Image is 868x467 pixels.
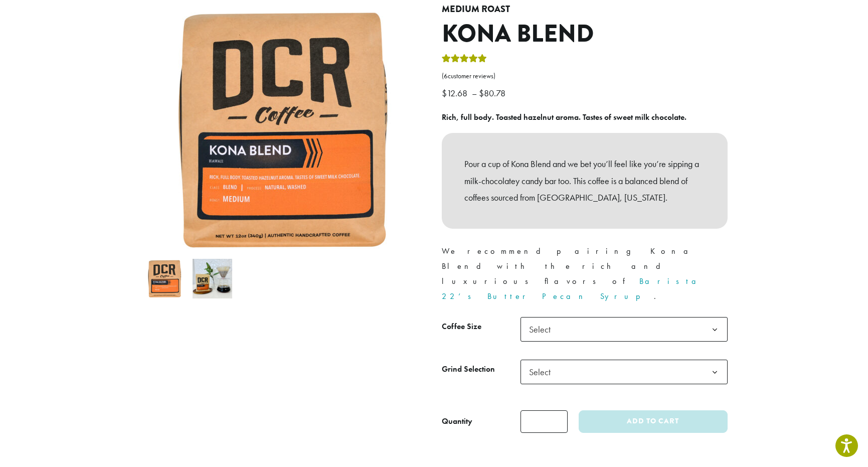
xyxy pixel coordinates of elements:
[442,53,487,68] div: Rated 5.00 out of 5
[442,71,728,81] a: (6customer reviews)
[442,112,686,122] b: Rich, full body. Toasted hazelnut aroma. Tastes of sweet milk chocolate.
[479,87,484,99] span: $
[442,20,728,49] h1: Kona Blend
[472,87,477,99] span: –
[525,362,561,382] span: Select
[145,259,185,298] img: Kona Blend
[442,415,472,427] div: Quantity
[444,72,448,80] span: 6
[464,155,705,206] p: Pour a cup of Kona Blend and we bet you’ll feel like you’re sipping a milk-chocolatey candy bar t...
[579,410,727,433] button: Add to cart
[442,320,520,334] label: Coffee Size
[442,87,447,99] span: $
[442,87,470,99] bdi: 12.68
[520,317,728,342] span: Select
[525,320,561,339] span: Select
[520,410,568,433] input: Product quantity
[479,87,508,99] bdi: 80.78
[442,244,728,304] p: We recommend pairing Kona Blend with the rich and luxurious flavors of .
[442,362,520,377] label: Grind Selection
[520,360,728,384] span: Select
[442,4,728,15] h4: Medium Roast
[193,259,232,298] img: Kona Blend - Image 2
